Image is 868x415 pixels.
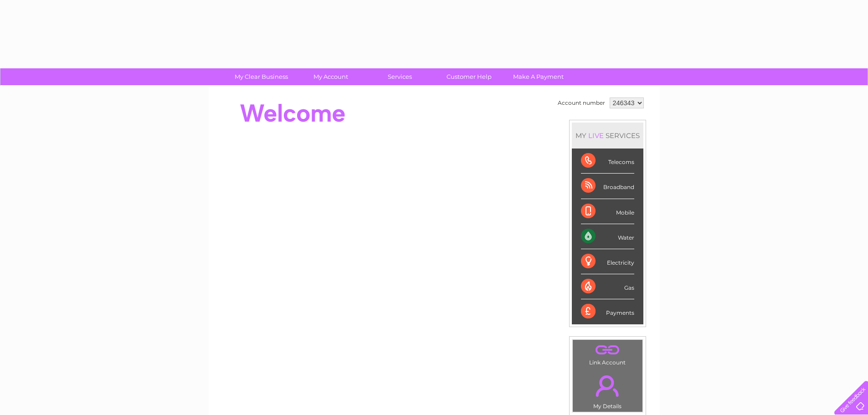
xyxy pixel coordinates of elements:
[575,342,640,358] a: .
[581,249,634,274] div: Electricity
[581,224,634,249] div: Water
[431,68,507,85] a: Customer Help
[362,68,437,85] a: Services
[575,370,640,402] a: .
[293,68,368,85] a: My Account
[581,299,634,324] div: Payments
[572,368,643,412] td: My Details
[501,68,576,85] a: Make A Payment
[581,199,634,224] div: Mobile
[572,339,643,368] td: Link Account
[581,174,634,199] div: Broadband
[224,68,299,85] a: My Clear Business
[586,131,606,140] div: LIVE
[581,274,634,299] div: Gas
[581,149,634,174] div: Telecoms
[555,95,607,111] td: Account number
[572,123,643,149] div: MY SERVICES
